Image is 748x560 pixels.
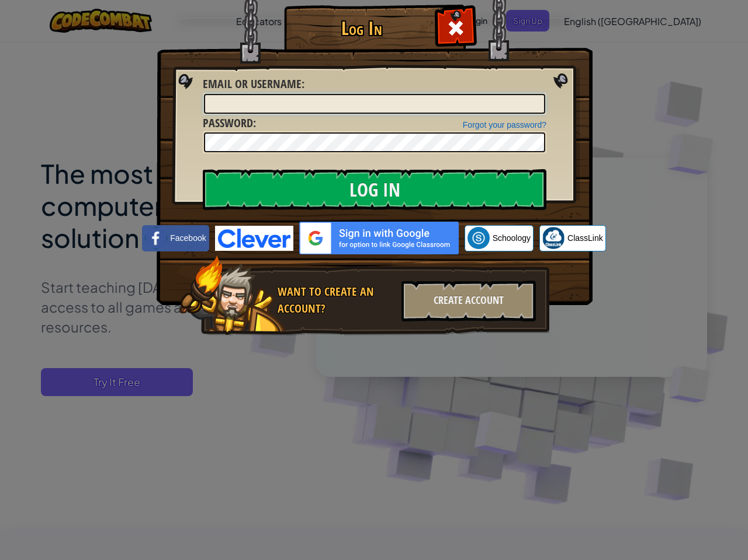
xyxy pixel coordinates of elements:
[542,227,565,249] img: classlink-logo-small.png
[203,115,253,131] span: Password
[467,227,490,249] img: schoology.png
[567,232,603,244] span: ClassLink
[299,222,459,254] img: gplus_sso_button2.svg
[278,283,394,317] div: Want to create an account?
[215,226,293,251] img: clever-logo-blue.png
[203,76,304,93] label: :
[401,281,536,321] div: Create Account
[203,169,546,210] input: Log In
[170,232,206,244] span: Facebook
[203,76,302,92] span: Email or Username
[287,18,436,38] h1: Log In
[203,115,256,132] label: :
[463,120,546,129] a: Forgot your password?
[145,227,167,249] img: facebook_small.png
[493,232,531,244] span: Schoology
